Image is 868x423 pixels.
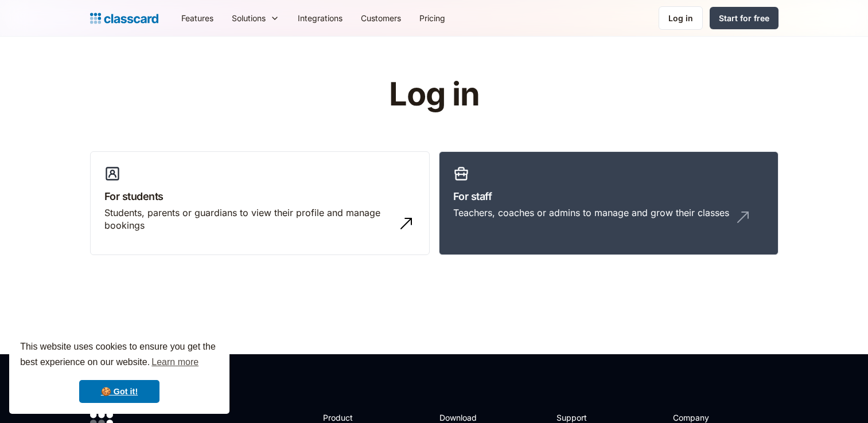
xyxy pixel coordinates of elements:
h1: Log in [252,77,616,112]
a: Logo [90,10,158,26]
a: For staffTeachers, coaches or admins to manage and grow their classes [439,151,779,256]
a: dismiss cookie message [79,380,159,403]
a: Start for free [710,7,779,29]
div: Students, parents or guardians to view their profile and manage bookings [104,206,392,232]
span: This website uses cookies to ensure you get the best experience on our website. [20,340,219,371]
a: Log in [659,6,703,30]
h3: For students [104,189,415,204]
div: Solutions [223,5,289,31]
div: Log in [668,12,693,24]
a: learn more about cookies [150,354,200,371]
a: Customers [352,5,410,31]
a: Integrations [289,5,352,31]
a: Features [172,5,223,31]
a: For studentsStudents, parents or guardians to view their profile and manage bookings [90,151,430,256]
h3: For staff [453,189,764,204]
div: Teachers, coaches or admins to manage and grow their classes [453,206,729,219]
div: cookieconsent [9,329,229,414]
div: Start for free [719,12,769,24]
div: Solutions [232,12,266,24]
a: Pricing [410,5,454,31]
